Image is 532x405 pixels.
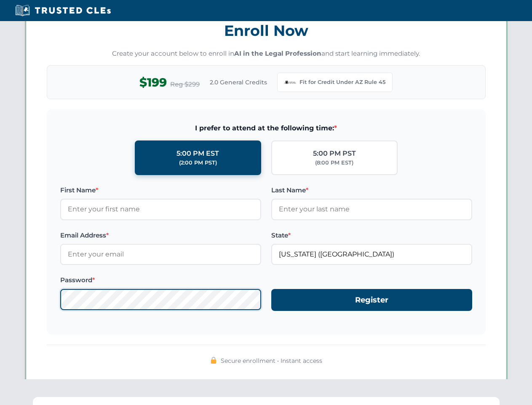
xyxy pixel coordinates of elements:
input: Enter your email [60,244,261,265]
div: (2:00 PM PST) [179,159,217,167]
img: Trusted CLEs [13,4,113,17]
h3: Enroll Now [47,17,486,44]
strong: AI in the Legal Profession [234,49,321,57]
button: Register [271,289,472,311]
label: State [271,230,472,240]
span: Fit for Credit Under AZ Rule 45 [299,78,385,86]
span: 2.0 General Credits [210,78,267,87]
input: Arizona (AZ) [271,244,472,265]
p: Create your account below to enroll in and start learning immediately. [47,49,486,59]
label: Password [60,275,261,285]
span: Reg $299 [170,79,200,89]
div: 5:00 PM EST [176,148,219,159]
div: (8:00 PM EST) [315,159,353,167]
span: I prefer to attend at the following time: [60,123,472,134]
label: First Name [60,185,261,195]
img: 🔒 [210,357,217,364]
label: Email Address [60,230,261,240]
div: 5:00 PM PST [313,148,356,159]
span: $199 [139,73,167,92]
label: Last Name [271,185,472,195]
input: Enter your first name [60,199,261,220]
input: Enter your last name [271,199,472,220]
img: Arizona Bar [284,76,296,88]
span: Secure enrollment • Instant access [221,356,322,365]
